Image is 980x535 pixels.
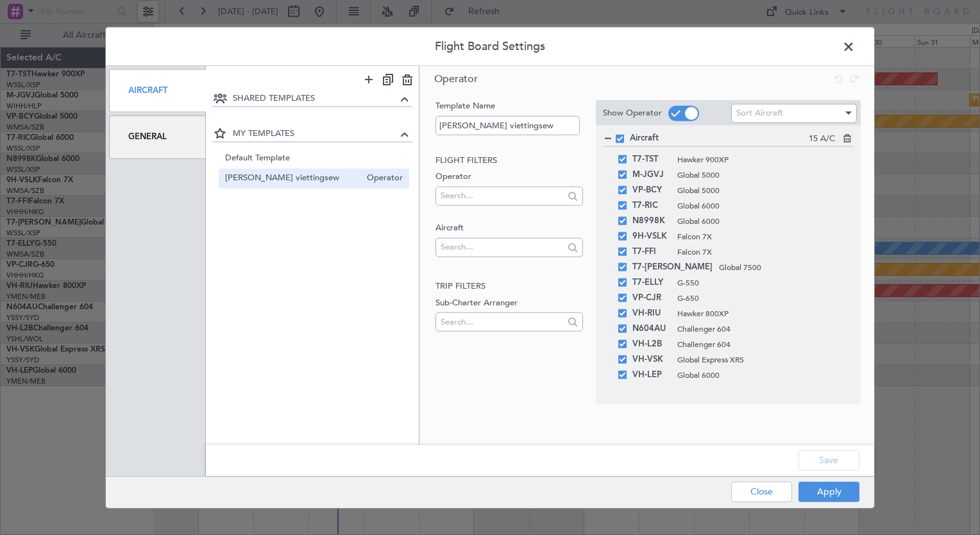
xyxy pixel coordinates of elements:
[632,167,671,183] span: M-JGVJ
[632,352,671,368] span: VH-VSK
[677,323,841,335] span: Challenger 604
[677,354,841,366] span: Global Express XRS
[731,481,792,502] button: Close
[435,222,582,235] label: Aircraft
[441,186,563,205] input: Search...
[677,154,841,166] span: Hawker 900XP
[435,296,582,309] label: Sub-Charter Arranger
[632,214,671,229] span: N8998K
[677,246,841,258] span: Falcon 7X
[677,339,841,350] span: Challenger 604
[632,244,671,260] span: T7-FFI
[736,107,783,119] span: Sort Aircraft
[225,151,403,165] span: Default Template
[677,293,841,304] span: G-650
[630,132,809,145] span: Aircraft
[109,69,206,112] div: Aircraft
[677,185,841,196] span: Global 5000
[603,106,662,119] label: Show Operator
[632,306,671,321] span: VH-RIU
[632,152,671,167] span: T7-TST
[798,481,859,502] button: Apply
[434,72,478,86] span: Operator
[109,115,206,158] div: General
[632,183,671,198] span: VP-BCY
[435,100,582,113] label: Template Name
[632,198,671,214] span: T7-RIC
[632,337,671,352] span: VH-L2B
[677,216,841,227] span: Global 6000
[632,368,671,383] span: VH-LEP
[360,171,403,185] span: Operator
[441,312,563,331] input: Search...
[809,133,835,146] span: 15 A/C
[632,275,671,291] span: T7-ELLY
[677,369,841,381] span: Global 6000
[677,169,841,181] span: Global 5000
[677,200,841,212] span: Global 6000
[225,171,361,185] span: [PERSON_NAME] viettingsew
[435,171,582,183] label: Operator
[632,229,671,244] span: 9H-VSLK
[632,260,713,275] span: T7-[PERSON_NAME]
[106,28,874,66] header: Flight Board Settings
[719,262,841,273] span: Global 7500
[435,280,582,293] h2: Trip filters
[435,154,582,167] h2: Flight filters
[441,237,563,257] input: Search...
[677,231,841,242] span: Falcon 7X
[632,291,671,306] span: VP-CJR
[677,308,841,319] span: Hawker 800XP
[233,92,398,105] span: SHARED TEMPLATES
[677,277,841,289] span: G-550
[233,127,398,140] span: MY TEMPLATES
[632,321,671,337] span: N604AU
